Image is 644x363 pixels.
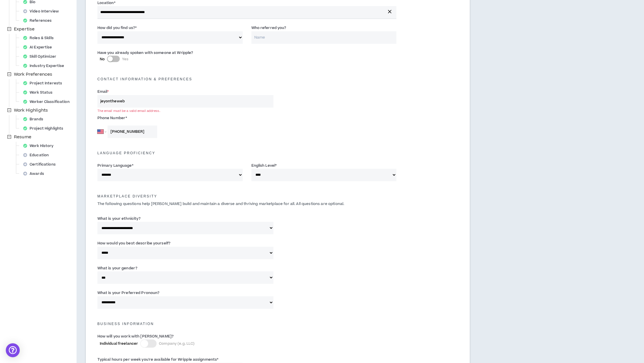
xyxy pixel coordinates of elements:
[21,124,69,133] div: Project Highlights
[14,71,52,77] span: Work Preferences
[122,57,128,62] span: Yes
[21,79,68,87] div: Project Interests
[97,23,137,32] label: How did you find us?
[13,107,49,114] span: Work Highlights
[21,7,65,15] div: Video Interview
[7,108,11,112] span: minus-square
[21,34,59,42] div: Roles & Skills
[93,194,462,198] h5: Marketplace Diversity
[21,170,50,178] div: Awards
[97,332,174,341] label: How will you work with [PERSON_NAME]?
[6,343,20,357] div: Open Intercom Messenger
[13,134,32,141] span: Resume
[107,56,120,62] button: NoYes
[93,151,462,155] h5: Language Proficiency
[97,239,170,248] label: How would you best describe yourself?
[93,77,462,81] h5: Contact Information & preferences
[251,31,397,44] input: Name
[21,88,58,97] div: Work Status
[100,57,105,62] span: No
[21,151,55,159] div: Education
[21,98,75,106] div: Worker Classification
[13,26,36,33] span: Expertise
[93,201,462,207] p: The following questions help [PERSON_NAME] build and maintain a diverse and thriving marketplace ...
[100,341,138,346] span: Individual freelancer
[14,107,48,113] span: Work Highlights
[97,264,137,273] label: What is your gender?
[7,72,11,76] span: minus-square
[21,17,57,25] div: References
[21,160,61,168] div: Certifications
[97,214,141,223] label: What is your ethnicity?
[97,48,193,57] label: Have you already spoken with someone at Wripple?
[251,23,286,32] label: Who referred you?
[21,142,59,150] div: Work History
[97,109,273,113] div: The email must be a valid email address.
[251,161,277,170] label: English Level
[21,52,62,61] div: Skill Optimizer
[14,134,31,140] span: Resume
[97,95,273,108] input: Enter Email
[7,27,11,31] span: minus-square
[7,135,11,139] span: minus-square
[97,288,160,297] label: What is your Preferred Pronoun?
[21,115,49,123] div: Brands
[21,43,58,51] div: AI Expertise
[97,161,133,170] label: Primary Language
[93,322,462,326] h5: Business Information
[13,71,53,78] span: Work Preferences
[97,87,109,96] label: Email
[14,26,35,32] span: Expertise
[97,113,273,123] label: Phone Number
[21,62,70,70] div: Industry Expertise
[159,341,195,346] span: Company (e.g. LLC)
